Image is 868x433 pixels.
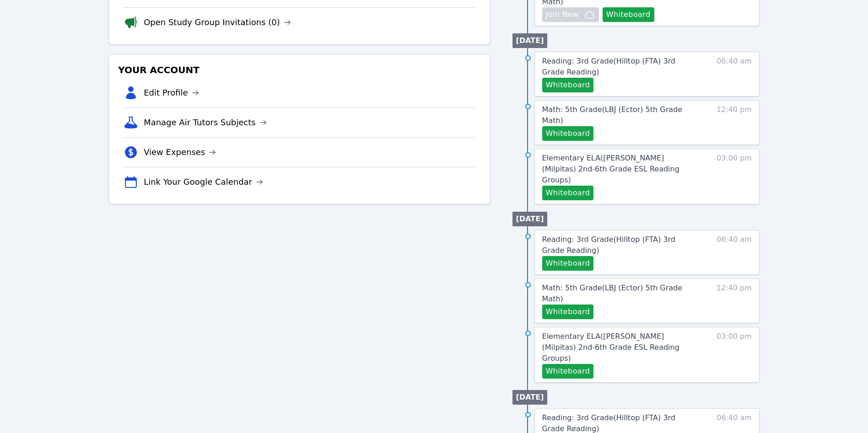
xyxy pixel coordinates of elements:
button: Whiteboard [542,364,594,379]
a: Manage Air Tutors Subjects [144,116,267,129]
span: Elementary ELA ( [PERSON_NAME] (Milpitas) 2nd-6th Grade ESL Reading Groups ) [542,332,679,363]
h3: Your Account [116,62,482,78]
li: [DATE] [512,212,548,226]
a: Open Study Group Invitations (0) [144,16,291,29]
button: Whiteboard [542,126,594,141]
span: 03:00 pm [717,153,752,200]
button: Join Now [542,7,599,22]
a: Math: 5th Grade(LBJ (Ector) 5th Grade Math) [542,283,700,305]
span: 06:40 am [717,56,752,92]
button: Whiteboard [542,78,594,92]
a: Reading: 3rd Grade(Hilltop (FTA) 3rd Grade Reading) [542,234,700,256]
button: Whiteboard [542,256,594,271]
a: Reading: 3rd Grade(Hilltop (FTA) 3rd Grade Reading) [542,56,700,78]
a: Math: 5th Grade(LBJ (Ector) 5th Grade Math) [542,104,700,126]
span: 03:00 pm [717,331,752,379]
span: Join Now [546,9,579,20]
a: Elementary ELA([PERSON_NAME] (Milpitas) 2nd-6th Grade ESL Reading Groups) [542,153,700,186]
span: Elementary ELA ( [PERSON_NAME] (Milpitas) 2nd-6th Grade ESL Reading Groups ) [542,154,679,184]
button: Whiteboard [542,186,594,200]
a: Link Your Google Calendar [144,176,263,188]
span: Reading: 3rd Grade ( Hilltop (FTA) 3rd Grade Reading ) [542,413,675,433]
span: 06:40 am [717,234,752,271]
li: [DATE] [512,33,548,48]
span: Reading: 3rd Grade ( Hilltop (FTA) 3rd Grade Reading ) [542,235,675,255]
span: Math: 5th Grade ( LBJ (Ector) 5th Grade Math ) [542,105,683,125]
span: 12:40 pm [717,104,752,141]
button: Whiteboard [603,7,654,22]
li: [DATE] [512,390,548,405]
a: View Expenses [144,146,216,159]
a: Edit Profile [144,86,199,99]
button: Whiteboard [542,305,594,319]
a: Elementary ELA([PERSON_NAME] (Milpitas) 2nd-6th Grade ESL Reading Groups) [542,331,700,364]
span: Reading: 3rd Grade ( Hilltop (FTA) 3rd Grade Reading ) [542,57,675,76]
span: Math: 5th Grade ( LBJ (Ector) 5th Grade Math ) [542,283,683,303]
span: 12:40 pm [717,283,752,319]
